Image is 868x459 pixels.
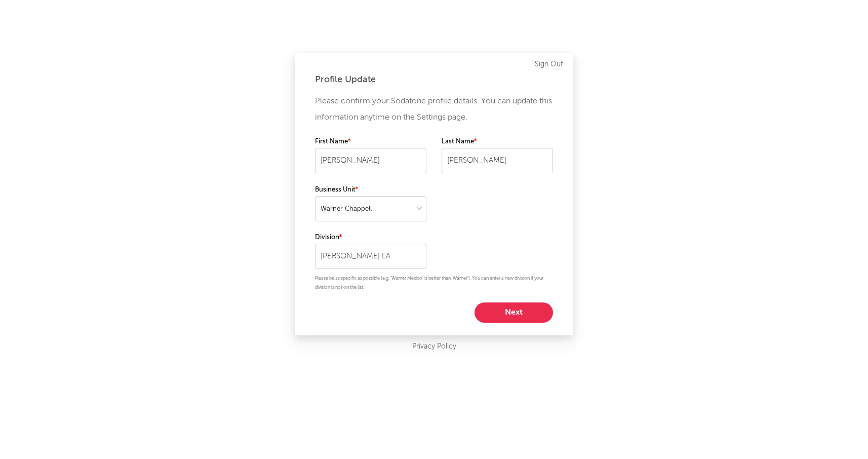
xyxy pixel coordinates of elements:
label: Last Name [442,136,553,148]
div: Profile Update [315,73,553,86]
label: First Name [315,136,426,148]
input: Your division [315,244,426,269]
input: Your first name [315,148,426,173]
button: Next [475,302,553,323]
p: Please be as specific as possible (e.g. 'Warner Mexico' is better than 'Warner'). You can enter a... [315,274,553,292]
label: Division [315,232,426,244]
a: Sign Out [535,58,563,70]
a: Privacy Policy [412,340,456,353]
label: Business Unit [315,184,426,196]
input: Your last name [442,148,553,173]
p: Please confirm your Sodatone profile details. You can update this information anytime on the Sett... [315,93,553,126]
